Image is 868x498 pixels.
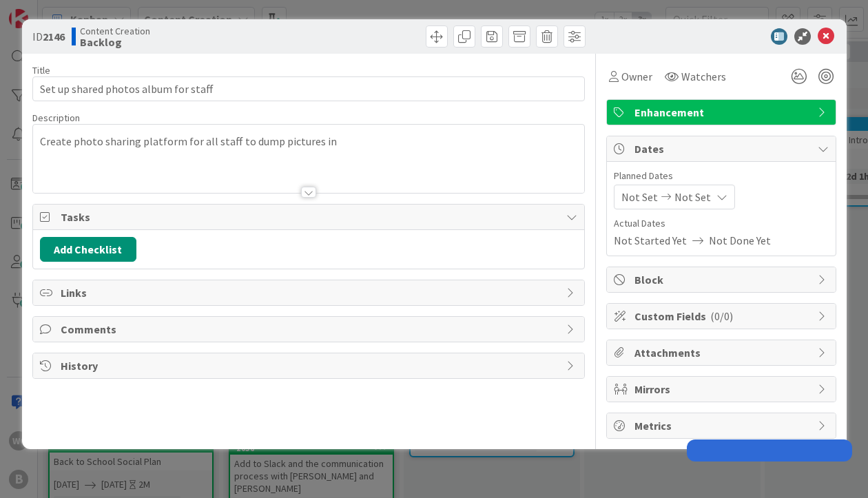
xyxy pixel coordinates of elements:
[32,76,585,101] input: type card name here...
[634,344,811,361] span: Attachments
[61,284,559,301] span: Links
[621,68,652,85] span: Owner
[634,381,811,397] span: Mirrors
[634,271,811,288] span: Block
[709,232,771,249] span: Not Done Yet
[43,30,65,43] b: 2146
[61,209,559,225] span: Tasks
[32,64,50,76] label: Title
[614,216,829,231] span: Actual Dates
[614,169,829,183] span: Planned Dates
[32,112,80,124] span: Description
[634,104,811,121] span: Enhancement
[674,189,711,205] span: Not Set
[40,237,136,262] button: Add Checklist
[614,232,687,249] span: Not Started Yet
[710,309,733,323] span: ( 0/0 )
[80,37,150,48] b: Backlog
[681,68,726,85] span: Watchers
[32,28,65,45] span: ID
[61,321,559,338] span: Comments
[40,134,577,149] p: Create photo sharing platform for all staff to dump pictures in
[634,141,811,157] span: Dates
[621,189,658,205] span: Not Set
[634,417,811,434] span: Metrics
[61,357,559,374] span: History
[634,308,811,324] span: Custom Fields
[80,25,150,37] span: Content Creation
